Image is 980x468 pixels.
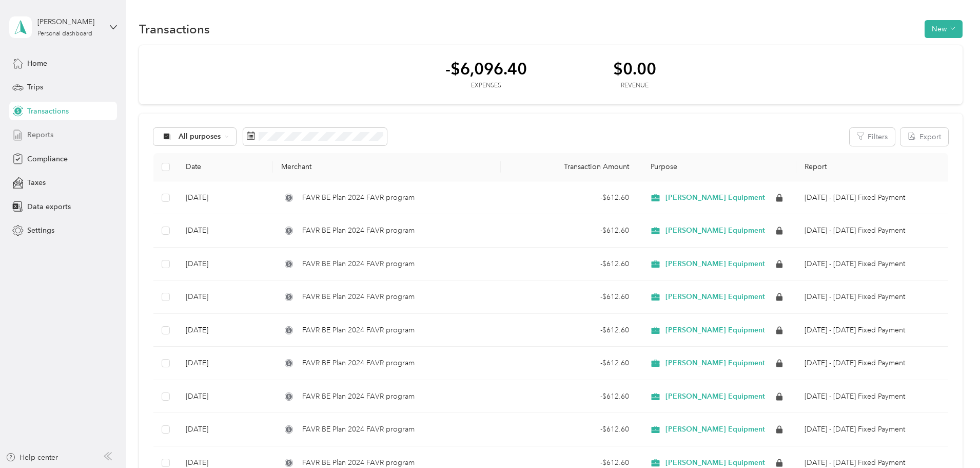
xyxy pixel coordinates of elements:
[613,81,656,90] div: Revenue
[509,391,629,402] div: - $612.60
[27,82,43,92] span: Trips
[178,280,273,314] td: [DATE]
[302,192,415,203] span: FAVR BE Plan 2024 FAVR program
[509,358,629,369] div: - $612.60
[509,258,629,270] div: - $612.60
[27,201,71,212] span: Data exports
[665,326,765,335] span: [PERSON_NAME] Equipment
[509,225,629,236] div: - $612.60
[302,391,415,402] span: FAVR BE Plan 2024 FAVR program
[445,81,527,90] div: Expenses
[923,410,980,468] iframe: Everlance-gr Chat Button Frame
[665,359,765,368] span: [PERSON_NAME] Equipment
[900,128,948,146] button: Export
[796,248,948,281] td: Jul 1 - 31, 2025 Fixed Payment
[302,358,415,369] span: FAVR BE Plan 2024 FAVR program
[37,31,92,37] div: Personal dashboard
[796,214,948,248] td: Aug 1 - 31, 2025 Fixed Payment
[796,153,948,181] th: Report
[613,60,656,78] div: $0.00
[27,129,53,140] span: Reports
[665,193,765,202] span: [PERSON_NAME] Equipment
[796,314,948,347] td: May 1 - 31, 2025 Fixed Payment
[302,424,415,435] span: FAVR BE Plan 2024 FAVR program
[178,214,273,248] td: [DATE]
[273,153,500,181] th: Merchant
[139,24,210,34] h1: Transactions
[796,413,948,446] td: Feb 1 - 28, 2025 Fixed Payment
[665,425,765,434] span: [PERSON_NAME] Equipment
[925,20,963,38] button: New
[645,162,678,171] span: Purpose
[445,60,527,78] div: -$6,096.40
[665,259,765,269] span: [PERSON_NAME] Equipment
[27,106,69,117] span: Transactions
[850,128,895,146] button: Filters
[665,226,765,235] span: [PERSON_NAME] Equipment
[178,347,273,380] td: [DATE]
[27,154,68,164] span: Compliance
[665,292,765,302] span: [PERSON_NAME] Equipment
[509,192,629,203] div: - $612.60
[27,225,54,236] span: Settings
[665,458,765,467] span: [PERSON_NAME] Equipment
[178,248,273,281] td: [DATE]
[179,133,221,140] span: All purposes
[302,325,415,336] span: FAVR BE Plan 2024 FAVR program
[501,153,637,181] th: Transaction Amount
[178,380,273,414] td: [DATE]
[6,452,58,463] button: Help center
[796,347,948,380] td: Apr 1 - 30, 2025 Fixed Payment
[27,177,46,188] span: Taxes
[796,181,948,215] td: Sep 1 - 30, 2025 Fixed Payment
[178,153,273,181] th: Date
[178,413,273,446] td: [DATE]
[509,291,629,303] div: - $612.60
[178,314,273,347] td: [DATE]
[27,58,47,69] span: Home
[796,280,948,314] td: Jun 1 - 30, 2025 Fixed Payment
[302,258,415,270] span: FAVR BE Plan 2024 FAVR program
[509,424,629,435] div: - $612.60
[302,291,415,303] span: FAVR BE Plan 2024 FAVR program
[37,16,102,27] div: [PERSON_NAME]
[178,181,273,215] td: [DATE]
[509,325,629,336] div: - $612.60
[796,380,948,414] td: Mar 1 - 31, 2025 Fixed Payment
[302,225,415,236] span: FAVR BE Plan 2024 FAVR program
[665,392,765,401] span: [PERSON_NAME] Equipment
